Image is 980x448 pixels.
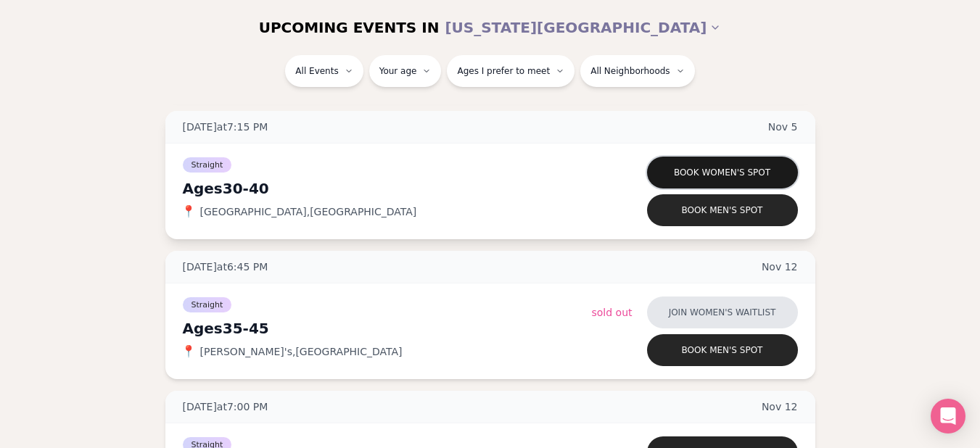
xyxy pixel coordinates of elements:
span: Nov 12 [762,399,798,414]
button: Book men's spot [647,334,798,366]
span: [DATE] at 7:15 PM [183,120,268,134]
span: Nov 5 [768,120,798,134]
button: Your age [369,55,442,87]
span: UPCOMING EVENTS IN [259,17,440,38]
span: [DATE] at 7:00 PM [183,399,268,414]
button: [US_STATE][GEOGRAPHIC_DATA] [445,12,721,43]
span: All Neighborhoods [590,65,670,77]
span: All Events [295,65,338,77]
span: Ages I prefer to meet [457,65,550,77]
button: Book men's spot [647,194,798,226]
button: All Neighborhoods [580,55,694,87]
button: All Events [285,55,363,87]
span: 📍 [183,346,194,357]
div: Ages 35-45 [183,318,592,339]
span: Nov 12 [762,260,798,274]
span: [DATE] at 6:45 PM [183,260,268,274]
span: [GEOGRAPHIC_DATA] , [GEOGRAPHIC_DATA] [200,204,417,219]
button: Ages I prefer to meet [447,55,575,87]
span: Sold Out [592,307,633,318]
div: Open Intercom Messenger [931,399,965,434]
span: [PERSON_NAME]'s , [GEOGRAPHIC_DATA] [200,344,403,359]
span: Your age [379,65,417,77]
button: Join women's waitlist [647,296,798,328]
button: Book women's spot [647,157,798,188]
div: Ages 30-40 [183,178,592,199]
span: 📍 [183,206,194,217]
span: Straight [183,297,232,312]
span: Straight [183,157,232,173]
